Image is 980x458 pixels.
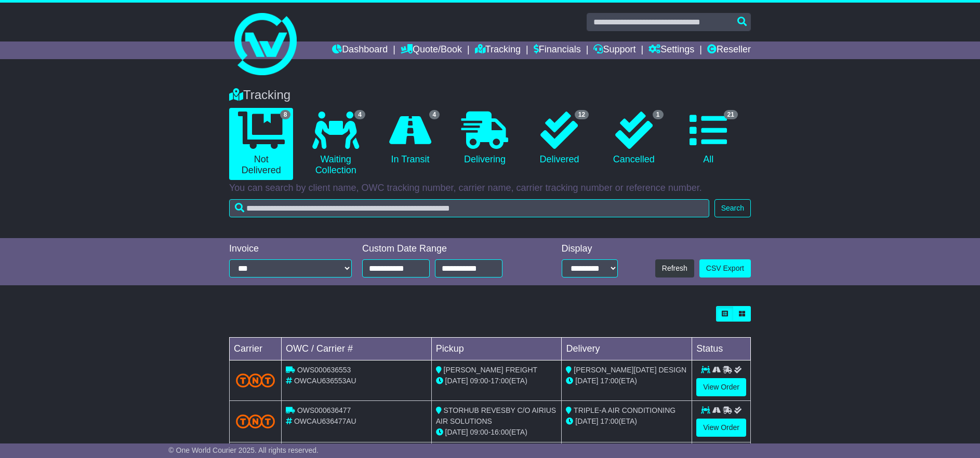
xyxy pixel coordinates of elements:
a: View Order [696,419,746,437]
div: Invoice [229,243,352,255]
a: CSV Export [699,259,751,277]
a: Reseller [707,41,751,59]
span: [DATE] [575,377,598,385]
button: Refresh [655,259,694,277]
span: [DATE] [445,428,468,436]
span: [DATE] [575,417,598,425]
span: [DATE] [445,377,468,385]
div: (ETA) [566,416,687,427]
span: TRIPLE-A AIR CONDITIONING [574,406,676,414]
img: TNT_Domestic.png [236,414,275,428]
div: - (ETA) [436,376,558,386]
span: 09:00 [470,377,488,385]
a: 12 Delivered [527,108,591,169]
span: 16:00 [491,428,509,436]
p: You can search by client name, OWC tracking number, carrier name, carrier tracking number or refe... [229,183,751,194]
span: OWCAU636553AU [294,377,356,385]
a: Settings [648,41,694,59]
a: Quote/Book [401,41,462,59]
span: 17:00 [600,377,618,385]
a: 4 Waiting Collection [303,108,367,180]
td: Pickup [431,338,562,360]
span: OWS000636553 [297,366,351,374]
span: OWCAU636477AU [294,417,356,425]
span: 4 [354,110,365,119]
button: Search [714,199,751,217]
span: 17:00 [600,417,618,425]
span: [PERSON_NAME] FREIGHT [444,366,537,374]
span: 8 [280,110,291,119]
a: Dashboard [332,41,388,59]
span: STORHUB REVESBY C/O AIRIUS AIR SOLUTIONS [436,406,556,425]
a: Financials [534,41,581,59]
a: 4 In Transit [378,108,442,169]
td: Delivery [562,338,692,360]
div: Tracking [224,88,756,103]
span: © One World Courier 2025. All rights reserved. [168,446,319,454]
span: 09:00 [470,428,488,436]
a: 1 Cancelled [602,108,666,169]
a: View Order [696,378,746,396]
td: Carrier [230,338,282,360]
a: Delivering [453,108,517,169]
td: OWC / Carrier # [282,338,432,360]
a: Tracking [475,41,521,59]
a: Support [593,41,635,59]
a: 21 All [677,108,740,169]
div: Custom Date Range [362,243,529,255]
span: 17:00 [491,377,509,385]
span: OWS000636477 [297,406,351,414]
span: 12 [575,110,589,119]
a: 8 Not Delivered [229,108,293,180]
img: TNT_Domestic.png [236,373,275,387]
div: - (ETA) [436,427,558,438]
span: 21 [724,110,738,119]
span: [PERSON_NAME][DATE] DESIGN [574,366,686,374]
div: (ETA) [566,376,687,386]
span: 1 [653,110,664,119]
div: Display [562,243,618,255]
td: Status [692,338,751,360]
span: 4 [429,110,440,119]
